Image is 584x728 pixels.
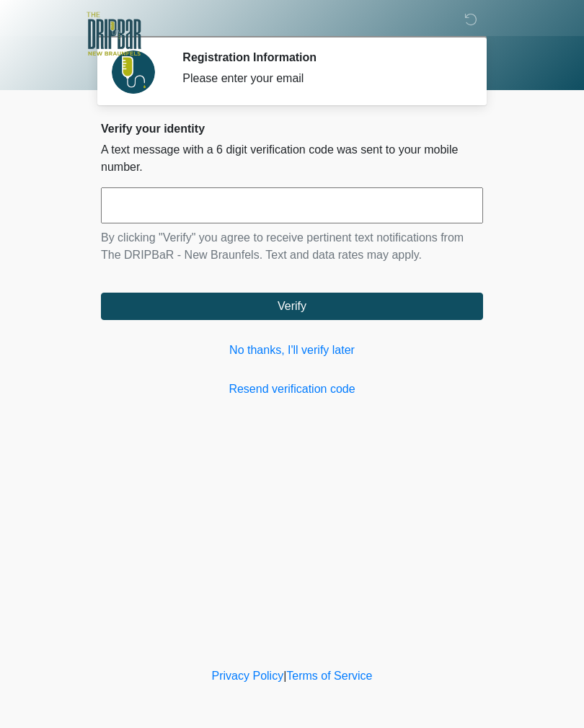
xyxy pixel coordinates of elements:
a: Privacy Policy [212,670,284,682]
p: A text message with a 6 digit verification code was sent to your mobile number. [101,141,483,176]
h2: Verify your identity [101,122,483,136]
img: The DRIPBaR - New Braunfels Logo [87,11,141,58]
button: Verify [101,293,483,320]
a: | [283,670,286,682]
a: Terms of Service [286,670,372,682]
div: Please enter your email [182,70,461,87]
a: No thanks, I'll verify later [101,342,483,359]
a: Resend verification code [101,381,483,398]
img: Agent Avatar [112,50,155,94]
p: By clicking "Verify" you agree to receive pertinent text notifications from The DRIPBaR - New Bra... [101,229,483,264]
